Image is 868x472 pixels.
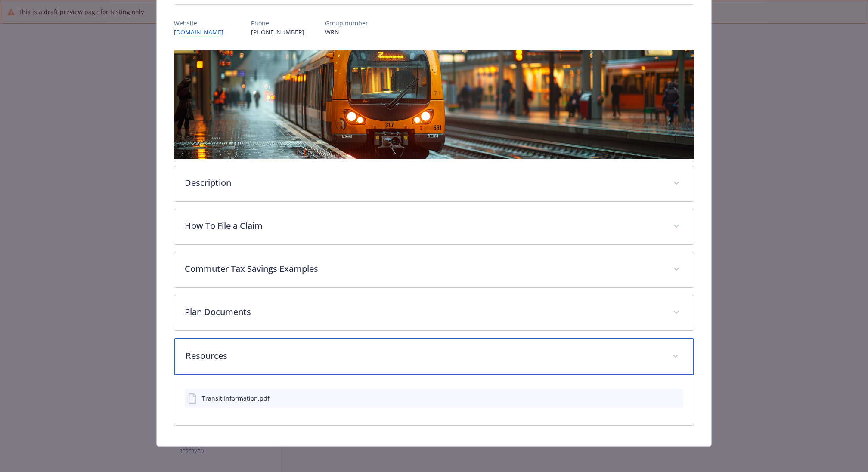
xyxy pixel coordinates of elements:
[325,19,368,28] p: Group number
[325,28,368,37] p: WRN
[174,166,694,201] div: Description
[185,176,663,189] p: Description
[174,19,230,28] p: Website
[251,28,304,37] p: [PHONE_NUMBER]
[251,19,304,28] p: Phone
[185,219,663,232] p: How To File a Claim
[174,252,694,287] div: Commuter Tax Savings Examples
[658,394,665,403] button: download file
[185,305,663,318] p: Plan Documents
[174,295,694,330] div: Plan Documents
[174,375,694,425] div: Resources
[174,209,694,244] div: How To File a Claim
[202,394,270,403] div: Transit Information.pdf
[186,349,662,362] p: Resources
[174,338,694,375] div: Resources
[185,262,663,275] p: Commuter Tax Savings Examples
[174,28,230,36] a: [DOMAIN_NAME]
[174,50,694,159] img: banner
[672,394,680,403] button: preview file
